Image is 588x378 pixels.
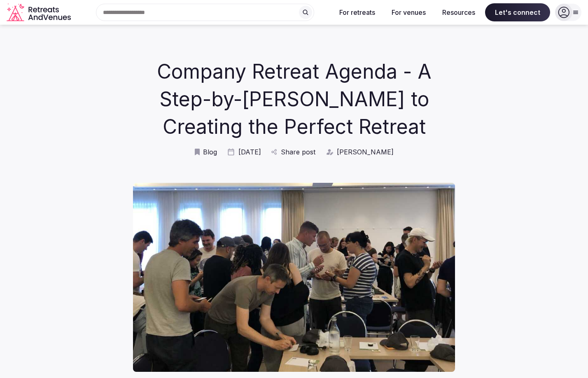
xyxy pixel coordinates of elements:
a: Blog [195,147,217,156]
svg: Retreats and Venues company logo [7,3,72,22]
button: Resources [436,3,482,21]
h1: Company Retreat Agenda - A Step-by-[PERSON_NAME] to Creating the Perfect Retreat [153,58,435,141]
button: For venues [385,3,432,21]
a: Visit the homepage [7,3,72,22]
img: Company Retreat Agenda - A Step-by-Step Guide to Creating the Perfect Retreat [133,183,455,372]
span: [PERSON_NAME] [337,147,394,156]
span: Let's connect [485,3,550,21]
a: [PERSON_NAME] [325,147,394,156]
span: Share post [281,147,315,156]
button: For retreats [333,3,382,21]
span: Blog [203,147,217,156]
